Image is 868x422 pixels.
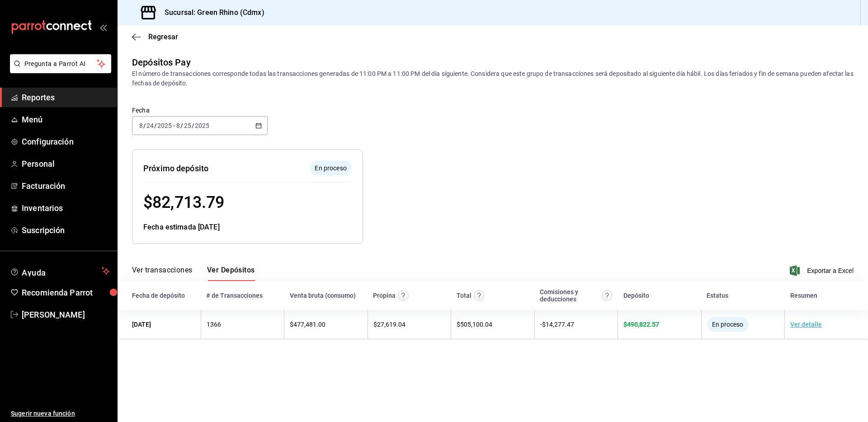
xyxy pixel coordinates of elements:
div: Fecha estimada [DATE] [143,222,352,233]
div: Resumen [790,292,817,299]
div: navigation tabs [132,266,255,281]
span: Regresar [148,33,178,41]
span: Recomienda Parrot [22,286,110,299]
div: Depósitos Pay [132,56,191,69]
h3: Sucursal: Green Rhino (Cdmx) [157,7,264,18]
span: En proceso [311,164,350,173]
div: Comisiones y deducciones [540,288,599,303]
span: Configuración [22,136,110,148]
span: Facturación [22,180,110,192]
span: Ayuda [22,266,98,277]
span: [PERSON_NAME] [22,309,110,321]
button: Ver transacciones [132,266,193,281]
svg: Las propinas mostradas excluyen toda configuración de retención. [398,290,409,301]
button: Ver Depósitos [207,266,255,281]
button: Pregunta a Parrot AI [10,54,111,73]
span: / [143,122,146,129]
div: # de Transacciones [206,292,263,299]
svg: Contempla comisión de ventas y propinas, IVA, cancelaciones y devoluciones. [602,290,613,301]
button: Regresar [132,33,178,41]
span: Reportes [22,91,110,103]
span: Suscripción [22,224,110,236]
span: / [154,122,157,129]
button: Exportar a Excel [792,265,854,276]
span: $ 82,713.79 [143,193,224,212]
span: Menú [22,113,110,126]
div: Venta bruta (consumo) [290,292,356,299]
div: Próximo depósito [143,162,208,174]
div: El depósito aún no se ha enviado a tu cuenta bancaria. [310,161,352,175]
span: - [173,122,175,129]
span: $ 505,100.04 [457,321,492,328]
td: 1366 [201,310,284,339]
span: Sugerir nueva función [11,409,110,418]
span: $ 27,619.04 [373,321,406,328]
td: [DATE] [118,310,201,339]
div: Estatus [707,292,728,299]
div: Fecha de depósito [132,292,185,299]
input: -- [184,122,192,129]
input: -- [176,122,180,129]
span: - $ 14,277.47 [540,321,574,328]
label: Fecha [132,107,268,113]
span: Inventarios [22,202,110,214]
div: Propina [373,292,396,299]
div: El depósito aún no se ha enviado a tu cuenta bancaria. [707,317,749,332]
a: Pregunta a Parrot AI [6,66,111,75]
span: $ 477,481.00 [290,321,325,328]
span: $ 490,822.57 [623,321,659,328]
span: En proceso [708,321,747,328]
div: Total [457,292,472,299]
button: open_drawer_menu [99,23,107,31]
input: ---- [157,122,172,129]
input: -- [146,122,154,129]
span: Pregunta a Parrot AI [24,59,97,69]
input: ---- [194,122,210,129]
svg: Este monto equivale al total de la venta más otros abonos antes de aplicar comisión e IVA. [474,290,485,301]
span: Personal [22,158,110,170]
div: El número de transacciones corresponde todas las transacciones generadas de 11:00 PM a 11:00 PM d... [132,69,854,88]
span: / [180,122,183,129]
div: Depósito [623,292,649,299]
span: / [192,122,194,129]
a: Ver detalle [790,321,822,328]
input: -- [139,122,143,129]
